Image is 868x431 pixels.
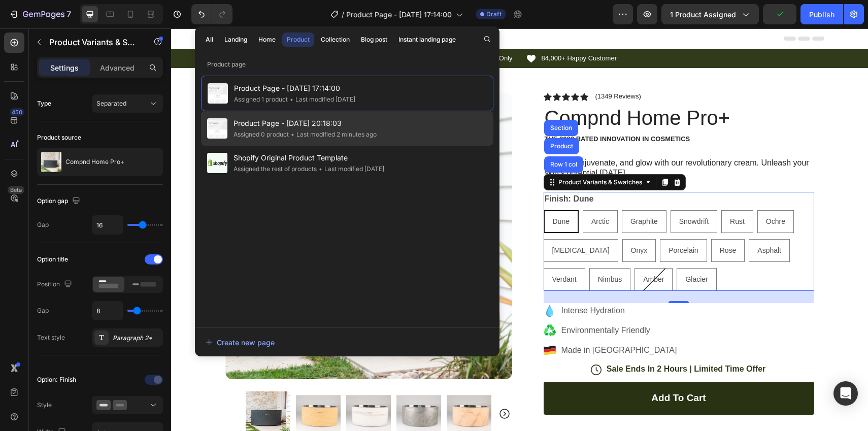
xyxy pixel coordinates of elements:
span: Glacier [514,247,537,255]
div: Assigned the rest of products [233,164,317,174]
p: Sale Ends In 2 Hours | Limited Time Offer [436,336,595,346]
span: • [319,165,322,173]
div: Create new page [206,337,275,348]
p: Compnd Home Pro+ [65,158,124,165]
input: Auto [92,302,123,320]
button: Create new page [205,332,489,352]
div: Landing [224,35,247,44]
span: Asphalt [586,218,610,226]
span: Rose [549,218,565,226]
button: Landing [220,32,252,47]
button: Collection [316,32,354,47]
input: Auto [92,216,123,234]
button: 7 [4,4,76,24]
span: Onyx [460,218,477,226]
div: Type [37,99,51,108]
span: [MEDICAL_DATA] [381,218,439,226]
div: Option gap [37,194,82,208]
div: 450 [10,108,24,116]
div: Instant landing page [398,35,456,44]
div: Position [37,278,74,291]
p: Product Variants & Swatches [49,36,136,48]
div: Product [287,35,310,44]
div: Product [377,115,404,121]
p: Settings [50,62,79,73]
div: Product source [37,133,81,142]
span: Porcelain [497,218,527,226]
div: Text style [37,333,65,342]
p: (1349 Reviews) [424,64,470,72]
p: 7 [66,8,71,20]
span: Ochre [595,189,614,197]
div: Paragraph 2* [113,334,160,343]
div: Collection [321,35,350,44]
p: Environmentally Friendly [390,296,506,308]
span: • [290,95,293,103]
div: Gap [37,306,49,315]
div: Undo/Redo [191,4,232,24]
div: Open Intercom Messenger [833,381,858,406]
span: Product Page - [DATE] 17:14:00 [346,9,452,20]
div: Option title [37,255,68,264]
div: Last modified 2 minutes ago [289,129,377,140]
div: Publish [809,9,834,20]
div: Add to cart [480,363,535,376]
span: 1 product assigned [670,9,736,20]
span: Dune [382,189,398,197]
div: Assigned 0 product [233,129,289,140]
p: Product page [195,59,499,70]
span: Draft [486,10,502,19]
div: Product Variants & Swatches [385,149,473,158]
h1: Compnd Home Pro+ [373,75,643,104]
div: Option: Finish [37,375,76,384]
button: Instant landing page [394,32,460,47]
div: Row 1 col [377,133,408,139]
span: Arctic [420,189,438,197]
div: All [206,35,213,44]
button: Carousel Next Arrow [327,379,340,391]
span: Shopify Original Product Template [233,152,384,164]
div: Last modified [DATE] [288,94,355,105]
div: Assigned 1 product [234,94,288,105]
span: Separated [96,100,126,107]
div: Beta [8,186,24,194]
button: Separated [92,94,163,113]
button: Blog post [356,32,392,47]
iframe: Design area [171,28,868,431]
div: Blog post [361,35,387,44]
p: The 2023 Rated Innovation in Cosmetics [374,107,642,115]
div: Gap [37,220,49,229]
p: Intense Hydration [390,276,506,288]
span: Amber [472,247,493,255]
p: Advanced [100,62,135,73]
p: Made in [GEOGRAPHIC_DATA] [390,316,506,328]
span: Graphite [459,189,487,197]
button: Add to cart [373,353,643,386]
button: Product [282,32,314,47]
button: Home [254,32,280,47]
span: Product Page - [DATE] 17:14:00 [234,82,355,94]
img: product feature img [41,152,61,172]
p: Hydrate, rejuvenate, and glow with our revolutionary cream. Unleash your skin's potential [DATE]. [374,129,642,151]
div: Last modified [DATE] [317,164,384,174]
button: All [201,32,218,47]
div: Home [258,35,276,44]
span: • [291,130,294,138]
div: Section [377,96,403,103]
span: Snowdrift [508,189,538,197]
span: / [342,9,344,20]
legend: Finish: Dune [373,163,424,178]
span: Nimbus [427,247,451,255]
button: Publish [800,4,843,24]
span: Verdant [381,247,406,255]
span: Product Page - [DATE] 20:18:03 [233,117,377,129]
span: Rust [559,189,574,197]
button: 1 product assigned [661,4,759,24]
div: Style [37,401,52,410]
